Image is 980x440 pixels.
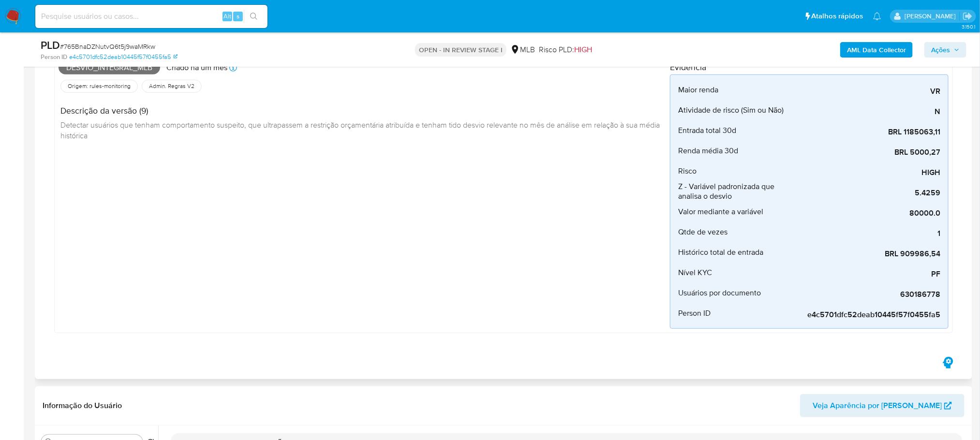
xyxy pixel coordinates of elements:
span: Person ID [678,308,711,318]
span: Origem: rules-monitoring [67,82,132,90]
button: Ações [924,42,966,58]
span: 3.150.1 [962,23,975,30]
h4: Descrição da versão (9) [60,105,662,116]
button: Veja Aparência por [PERSON_NAME] [800,394,965,417]
span: Risco [678,166,697,176]
span: # 765BnaDZNutvQ6t5j9waMRkw [60,42,155,51]
b: AML Data Collector [847,42,906,58]
span: 80000.0 [795,208,940,218]
button: AML Data Collector [840,42,913,58]
span: Desvio_integral_mlb [59,60,160,75]
span: Veja Aparência por [PERSON_NAME] [813,394,942,417]
span: VR [795,87,940,96]
span: Maior renda [678,85,718,95]
a: e4c5701dfc52deab10445f57f0455fa5 [69,53,178,61]
span: PF [795,269,940,279]
b: Person ID [41,53,67,61]
span: Renda média 30d [678,146,738,156]
span: HIGH [795,168,940,177]
b: PLD [41,37,60,53]
p: OPEN - IN REVIEW STAGE I [415,43,506,57]
span: Usuários por documento [678,288,761,298]
a: Sair [963,11,973,21]
span: HIGH [574,44,592,55]
a: Notificações [873,12,881,20]
h1: Informação do Usuário [43,401,122,411]
span: 5.4259 [795,188,940,198]
p: weverton.gomes@mercadopago.com.br [905,12,959,21]
span: s [237,12,239,21]
input: Pesquise usuários ou casos... [35,10,267,23]
span: 1 [795,229,940,238]
span: Detectar usuários que tenham comportamento suspeito, que ultrapassem a restrição orçamentária atr... [60,119,662,141]
span: Valor mediante a variável [678,207,763,217]
h4: Evidência [670,62,949,73]
span: Histórico total de entrada [678,248,763,257]
button: search-icon [244,10,264,23]
span: N [795,107,940,117]
span: Entrada total 30d [678,126,736,135]
span: Alt [223,12,231,21]
span: Atalhos rápidos [812,11,863,21]
span: BRL 5000,27 [795,147,940,157]
span: Admin. Regras V2 [148,82,195,90]
div: MLB [510,44,535,55]
span: BRL 1185063,11 [795,127,940,137]
p: Criado há um mês [166,62,227,73]
span: Risco PLD: [539,44,592,55]
span: Ações [931,42,950,58]
span: Nível KYC [678,268,712,278]
span: 630186778 [795,290,940,299]
span: e4c5701dfc52deab10445f57f0455fa5 [795,310,940,320]
span: BRL 909986,54 [795,249,940,259]
span: Z - Variável padronizada que analisa o desvio [678,182,789,201]
span: Qtde de vezes [678,227,728,237]
span: Atividade de risco (Sim ou Não) [678,105,784,115]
